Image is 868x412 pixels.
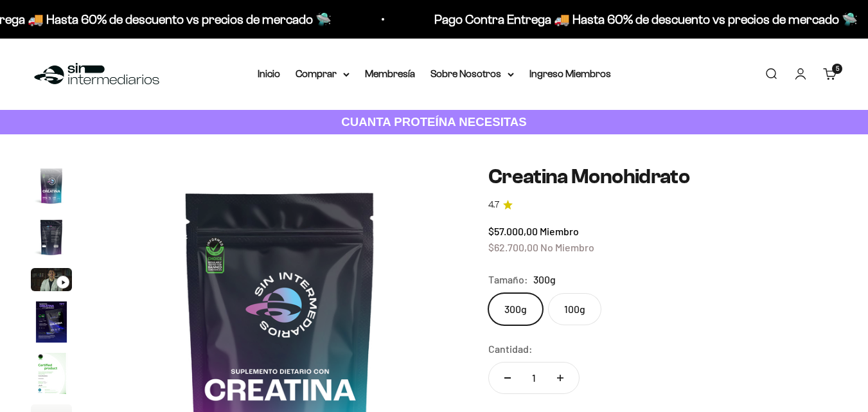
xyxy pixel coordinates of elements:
[488,271,528,288] legend: Tamaño:
[488,241,538,253] span: $62.700,00
[433,9,856,30] p: Pago Contra Entrega 🚚 Hasta 60% de descuento vs precios de mercado 🛸
[488,198,837,212] a: 4.74.7 de 5.0 estrellas
[296,66,350,82] summary: Comprar
[488,165,837,188] h1: Creatina Monohidrato
[31,165,72,206] img: Creatina Monohidrato
[489,363,526,393] button: Reducir cantidad
[533,271,556,288] span: 300g
[31,217,72,262] button: Ir al artículo 2
[31,217,72,258] img: Creatina Monohidrato
[488,198,499,212] span: 4.7
[341,115,527,129] strong: CUANTA PROTEÍNA NECESITAS
[488,341,533,357] label: Cantidad:
[488,225,538,237] span: $57.000,00
[31,301,72,346] button: Ir al artículo 4
[258,68,280,79] a: Inicio
[31,301,72,343] img: Creatina Monohidrato
[31,165,72,210] button: Ir al artículo 1
[365,68,415,79] a: Membresía
[542,363,579,393] button: Aumentar cantidad
[529,68,611,79] a: Ingreso Miembros
[31,353,72,394] img: Creatina Monohidrato
[31,353,72,398] button: Ir al artículo 5
[540,241,594,253] span: No Miembro
[540,225,579,237] span: Miembro
[836,66,839,72] span: 5
[430,66,514,82] summary: Sobre Nosotros
[31,268,72,295] button: Ir al artículo 3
